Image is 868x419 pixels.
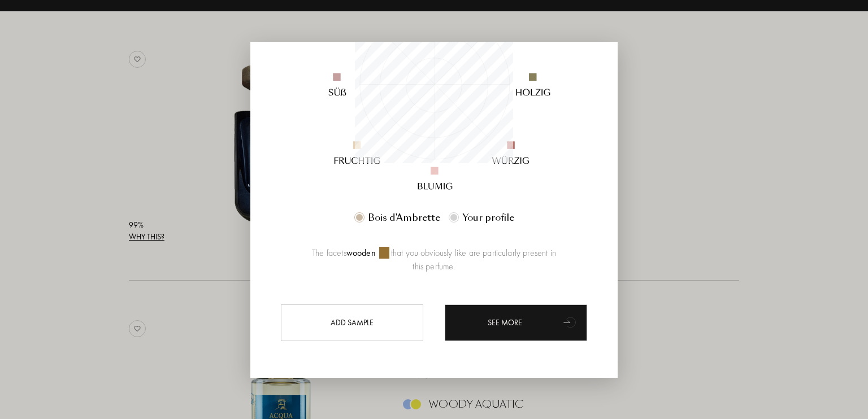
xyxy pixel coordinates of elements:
div: animation [559,311,582,333]
font: wooden [346,247,376,259]
font: Add sample [331,317,374,328]
font: that you obviously like are particularly present in this perfume. [391,247,556,272]
a: See moreanimation [445,304,587,341]
font: See more [488,317,522,328]
font: The facets [312,247,346,259]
